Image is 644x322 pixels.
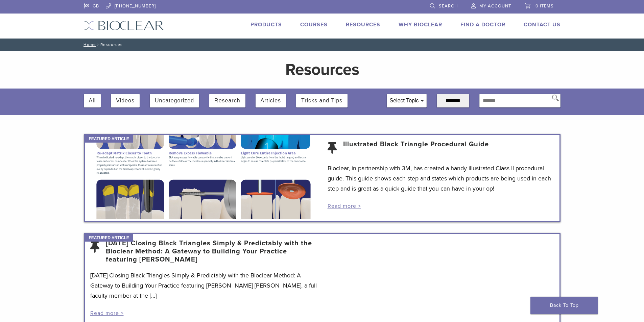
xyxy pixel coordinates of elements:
button: All [89,94,96,107]
a: Contact Us [524,21,560,28]
button: Research [214,94,240,107]
button: Tricks and Tips [301,94,342,107]
a: Why Bioclear [399,21,442,28]
button: Uncategorized [155,94,194,107]
a: Illustrated Black Triangle Procedural Guide [343,140,489,156]
h1: Resources [165,61,479,78]
button: Articles [261,94,281,107]
img: Bioclear [84,21,164,30]
p: Bioclear, in partnership with 3M, has created a handy illustrated Class II procedural guide. This... [328,163,554,194]
span: Search [439,3,458,9]
a: Resources [346,21,380,28]
a: Home [81,42,96,47]
a: Back To Top [530,297,598,314]
a: Find A Doctor [460,21,505,28]
button: Videos [116,94,135,107]
a: Courses [300,21,328,28]
a: Products [251,21,282,28]
nav: Resources [79,39,566,51]
div: Select Topic [387,94,426,107]
span: My Account [479,3,511,9]
span: / [96,43,100,46]
a: [DATE] Closing Black Triangles Simply & Predictably with the Bioclear Method: A Gateway to Buildi... [106,239,317,264]
a: Read more > [90,310,124,317]
a: Read more > [328,203,361,209]
p: [DATE] Closing Black Triangles Simply & Predictably with the Bioclear Method: A Gateway to Buildi... [90,270,317,301]
span: 0 items [535,3,554,9]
